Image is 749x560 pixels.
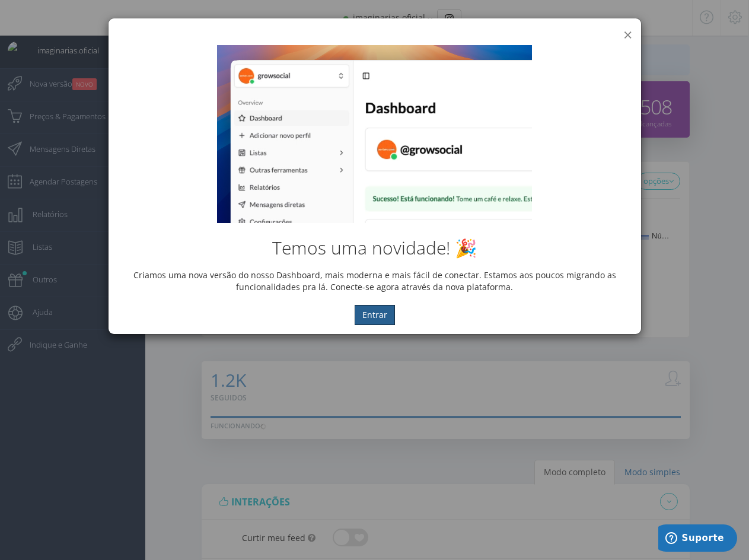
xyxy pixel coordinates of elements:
[117,269,632,293] p: Criamos uma nova versão do nosso Dashboard, mais moderna e mais fácil de conectar. Estamos aos po...
[355,305,395,325] button: Entrar
[623,27,632,43] button: ×
[217,45,531,223] img: New Dashboard
[117,238,632,257] h2: Temos uma novidade! 🎉
[658,524,737,554] iframe: Abre um widget para que você possa encontrar mais informações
